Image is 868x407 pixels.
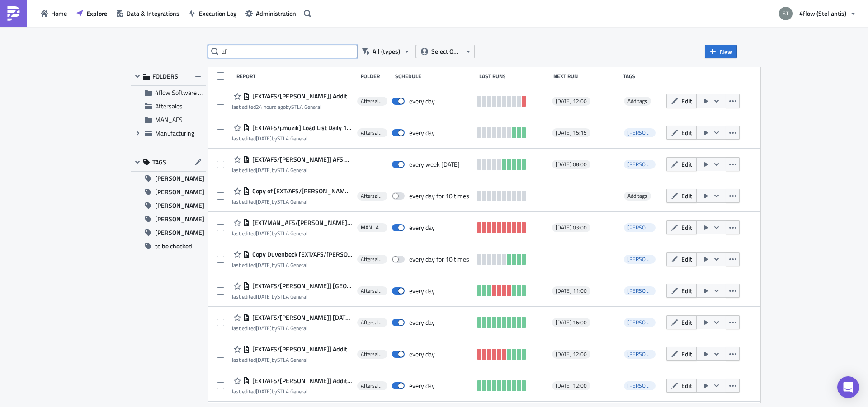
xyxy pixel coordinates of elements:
[373,47,400,56] span: All (types)
[409,192,469,200] div: every day for 10 times
[627,381,669,390] span: n.schnier
[250,155,353,164] span: [EXT/AFS/n.schnier] AFS Hub Claims Report
[232,356,353,363] div: last edited by STLA General
[155,115,183,124] span: MAN_AFS
[409,160,460,168] div: every week on Friday
[553,73,618,80] div: Next Run
[131,226,206,239] button: [PERSON_NAME]
[666,252,697,266] button: Edit
[681,159,692,169] span: Edit
[624,97,651,106] span: Add tags
[681,286,692,295] span: Edit
[131,172,206,185] button: [PERSON_NAME]
[627,160,669,168] span: n.schnier
[250,377,353,385] span: [EXT/AFS/n.schnier] Additional Return TOs Vesoul (FR Hubs)
[624,255,656,264] span: n.schnier
[256,197,272,206] time: 2025-06-27T08:48:50Z
[232,325,353,332] div: last edited by STLA General
[623,73,663,80] div: Tags
[361,129,384,136] span: Aftersales
[556,351,587,358] span: [DATE] 12:00
[624,381,656,390] span: n.schnier
[361,224,384,231] span: MAN_AFS
[131,185,206,199] button: [PERSON_NAME]
[409,97,435,105] div: every day
[232,198,353,205] div: last edited by STLA General
[184,6,241,20] a: Execution Log
[155,88,211,97] span: 4flow Software KAM
[112,6,184,20] button: Data & Integrations
[624,350,656,359] span: n.schnier
[6,6,21,21] img: PushMetrics
[208,45,357,58] input: Search Reports
[666,347,697,361] button: Edit
[131,212,206,226] button: [PERSON_NAME]
[152,72,178,80] span: FOLDERS
[409,255,469,263] div: every day for 10 times
[232,103,353,110] div: last edited by STLA General
[232,293,353,300] div: last edited by STLA General
[666,379,697,393] button: Edit
[627,192,647,200] span: Add tags
[681,254,692,264] span: Edit
[705,45,737,58] button: New
[155,226,204,239] span: [PERSON_NAME]
[250,92,353,100] span: [EXT/AFS/n.schnier] Additional Return TOs Villaverde
[131,239,206,253] button: to be checked
[556,129,587,136] span: [DATE] 15:15
[681,191,692,201] span: Edit
[86,9,107,18] span: Explore
[51,9,67,18] span: Home
[395,73,475,80] div: Schedule
[799,9,846,18] span: 4flow (Stellantis)
[627,286,669,295] span: n.schnier
[361,73,391,80] div: Folder
[127,9,179,18] span: Data & Integrations
[409,287,435,295] div: every day
[556,319,587,326] span: [DATE] 16:00
[681,381,692,390] span: Edit
[241,6,301,20] button: Administration
[357,45,416,58] button: All (types)
[71,6,112,20] button: Explore
[250,187,353,195] span: Copy of [EXT/AFS/t.trnka] AFS LPM Raw Data
[155,185,204,199] span: [PERSON_NAME]
[556,98,587,105] span: [DATE] 12:00
[250,250,353,258] span: Copy Duvenbeck [EXT/AFS/t.trnka] AFS LPM Raw Data
[666,189,697,203] button: Edit
[361,287,384,295] span: Aftersales
[232,230,353,237] div: last edited by STLA General
[624,223,656,232] span: h.eipert
[250,282,353,290] span: [EXT/AFS/n.schnier] Ellesmere Port OB Loads (past 24h)
[681,96,692,106] span: Edit
[624,286,656,295] span: n.schnier
[256,229,272,238] time: 2025-07-16T07:27:16Z
[627,318,669,327] span: n.schnier
[199,9,236,18] span: Execution Log
[681,128,692,137] span: Edit
[232,262,353,268] div: last edited by STLA General
[774,4,861,23] button: 4flow (Stellantis)
[131,199,206,212] button: [PERSON_NAME]
[556,382,587,389] span: [DATE] 12:00
[155,239,192,253] span: to be checked
[409,382,435,390] div: every day
[36,6,71,20] button: Home
[409,129,435,137] div: every day
[681,349,692,359] span: Edit
[624,160,656,169] span: n.schnier
[624,318,656,327] span: n.schnier
[431,47,462,56] span: Select Owner
[155,128,194,138] span: Manufacturing
[666,126,697,140] button: Edit
[409,224,435,232] div: every day
[361,351,384,358] span: Aftersales
[256,292,272,301] time: 2025-07-08T08:20:55Z
[666,94,697,108] button: Edit
[556,287,587,295] span: [DATE] 11:00
[256,356,272,364] time: 2025-05-26T13:58:35Z
[556,224,587,231] span: [DATE] 03:00
[361,192,384,200] span: Aftersales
